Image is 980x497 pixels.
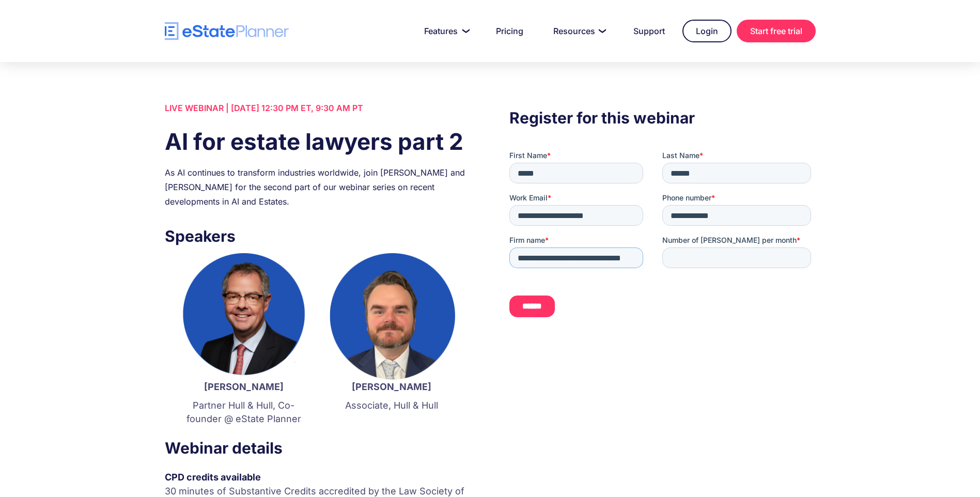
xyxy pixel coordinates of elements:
[180,399,307,426] p: Partner Hull & Hull, Co-founder @ eState Planner
[165,101,471,115] div: LIVE WEBINAR | [DATE] 12:30 PM ET, 9:30 AM PT
[165,472,261,483] strong: CPD credits available
[165,224,471,248] h3: Speakers
[682,20,732,42] a: Login
[165,436,471,460] h3: Webinar details
[541,21,616,41] a: Resources
[737,20,816,42] a: Start free trial
[352,381,431,392] strong: [PERSON_NAME]
[165,126,471,158] h1: AI for estate lawyers part 2
[328,399,455,412] p: Associate, Hull & Hull
[165,165,471,209] div: As AI continues to transform industries worldwide, join [PERSON_NAME] and [PERSON_NAME] for the s...
[621,21,677,41] a: Support
[509,150,815,326] iframe: Form 0
[165,22,289,40] a: home
[412,21,478,41] a: Features
[509,106,815,130] h3: Register for this webinar
[204,381,284,392] strong: [PERSON_NAME]
[484,21,536,41] a: Pricing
